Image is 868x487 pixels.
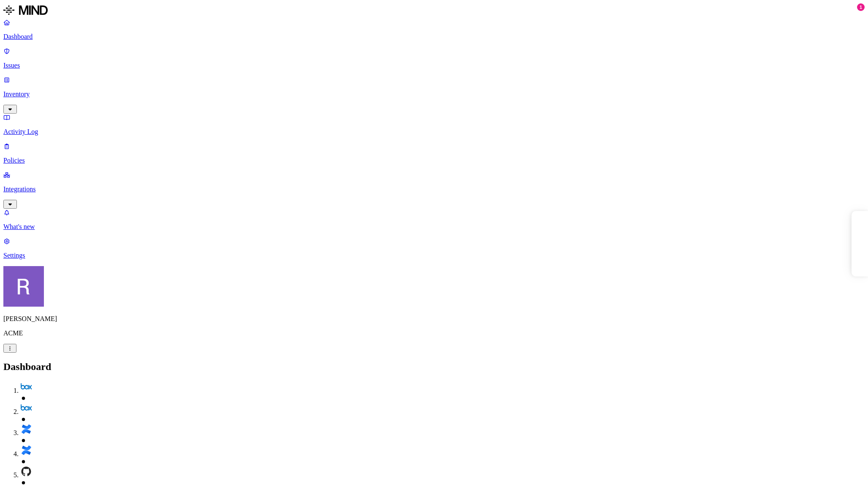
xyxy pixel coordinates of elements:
[3,266,44,307] img: Rich Thompson
[3,76,865,112] a: Inventory
[3,223,865,231] p: What's new
[3,114,865,136] a: Activity Log
[3,19,865,41] a: Dashboard
[20,402,32,414] img: box.svg
[3,33,865,41] p: Dashboard
[20,444,32,456] img: confluence.svg
[3,3,48,17] img: MIND
[3,142,865,164] a: Policies
[3,90,865,98] p: Inventory
[3,209,865,231] a: What's new
[3,329,865,337] p: ACME
[3,157,865,164] p: Policies
[3,237,865,259] a: Settings
[3,3,865,19] a: MIND
[3,252,865,259] p: Settings
[3,47,865,69] a: Issues
[857,3,865,11] div: 1
[20,423,32,435] img: confluence.svg
[20,465,32,477] img: github.svg
[3,62,865,69] p: Issues
[3,185,865,193] p: Integrations
[3,361,865,373] h2: Dashboard
[20,381,32,393] img: box.svg
[3,128,865,136] p: Activity Log
[3,171,865,207] a: Integrations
